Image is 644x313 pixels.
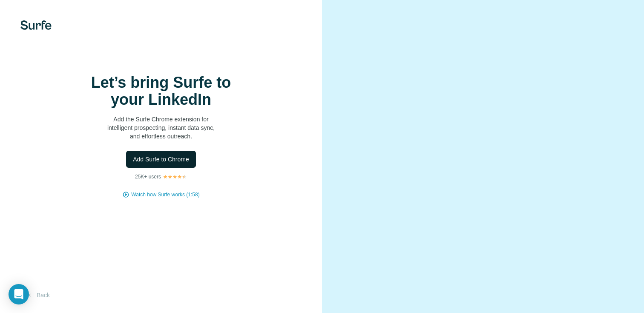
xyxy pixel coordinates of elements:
p: Add the Surfe Chrome extension for intelligent prospecting, instant data sync, and effortless out... [76,115,246,141]
h1: Let’s bring Surfe to your LinkedIn [76,74,246,108]
button: Back [20,287,56,303]
button: Watch how Surfe works (1:58) [131,191,199,198]
span: Add Surfe to Chrome [133,155,189,164]
div: Open Intercom Messenger [9,284,29,304]
img: Surfe's logo [20,20,52,30]
img: Rating Stars [163,174,187,179]
p: 25K+ users [135,173,161,181]
button: Add Surfe to Chrome [126,151,196,168]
